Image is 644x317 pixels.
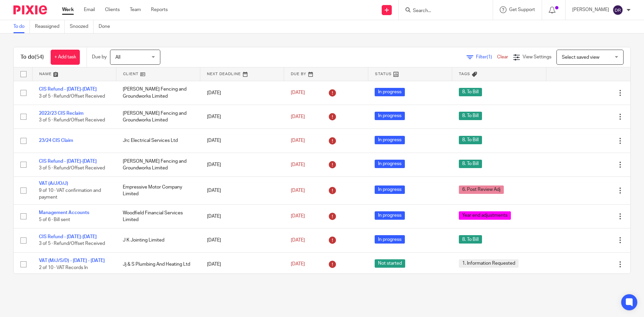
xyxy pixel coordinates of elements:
span: 8. To Bill [459,235,482,244]
span: [DATE] [291,114,305,119]
span: [DATE] [291,162,305,167]
td: [DATE] [200,81,284,105]
a: Email [84,6,95,13]
span: 6. Post Review Adj [459,186,504,194]
span: [DATE] [291,138,305,143]
a: CIS Refund - [DATE]-[DATE] [39,234,97,239]
span: In progress [375,88,405,96]
span: 8. To Bill [459,88,482,96]
span: In progress [375,211,405,220]
td: [DATE] [200,177,284,204]
img: Pixie [13,5,47,14]
span: All [115,55,120,60]
a: 23/24 CIS Claim [39,138,73,143]
span: 8. To Bill [459,112,482,120]
a: Clear [497,55,508,59]
span: 3 of 5 · Refund/Offset Received [39,94,105,99]
a: + Add task [51,50,80,65]
a: CIS Refund - [DATE]-[DATE] [39,159,97,164]
span: [DATE] [291,188,305,193]
h1: To do [20,54,44,61]
span: (54) [35,54,44,60]
span: 2 of 10 · VAT Records In [39,265,88,270]
span: [DATE] [291,262,305,267]
a: Work [62,6,74,13]
span: [DATE] [291,214,305,219]
span: [DATE] [291,238,305,243]
td: [DATE] [200,204,284,228]
input: Search [412,8,473,14]
span: 5 of 6 · Bill sent [39,217,70,222]
span: Year end adjustments [459,211,511,220]
span: In progress [375,160,405,168]
td: [PERSON_NAME] Fencing and Groundworks Limited [116,81,200,105]
span: Filter [476,55,497,59]
span: 8. To Bill [459,136,482,144]
span: View Settings [523,55,551,59]
a: 2022/23 CIS Reclaim [39,111,84,116]
td: J K Jointing Limited [116,228,200,252]
span: 3 of 5 · Refund/Offset Received [39,118,105,122]
a: Reassigned [35,20,65,33]
td: [DATE] [200,105,284,128]
td: Jj & S Plumbing And Heating Ltd [116,252,200,276]
td: [PERSON_NAME] Fencing and Groundworks Limited [116,105,200,128]
td: [DATE] [200,129,284,153]
span: 3 of 5 · Refund/Offset Received [39,166,105,170]
a: Done [99,20,115,33]
a: Snoozed [70,20,94,33]
a: Reports [151,6,168,13]
td: [DATE] [200,252,284,276]
td: Jrc Electrical Services Ltd [116,129,200,153]
span: Tags [459,72,470,76]
a: Team [130,6,141,13]
a: To do [13,20,30,33]
span: [DATE] [291,91,305,95]
span: In progress [375,112,405,120]
td: [PERSON_NAME] Fencing and Groundworks Limited [116,153,200,176]
span: In progress [375,136,405,144]
td: Empressive Motor Company Limited [116,177,200,204]
a: Management Accounts [39,210,89,215]
span: In progress [375,235,405,244]
a: CIS Refund - [DATE]-[DATE] [39,87,97,92]
td: [DATE] [200,153,284,176]
img: svg%3E [612,5,623,15]
span: (1) [487,55,492,59]
span: 3 of 5 · Refund/Offset Received [39,241,105,246]
p: Due by [92,54,107,60]
span: 1. Information Requested [459,259,519,268]
span: Not started [375,259,405,268]
a: VAT (A/J/O/J) [39,181,68,186]
td: Woodfield Financial Services Limited [116,204,200,228]
a: Clients [105,6,120,13]
span: Select saved view [562,55,599,60]
p: [PERSON_NAME] [572,6,609,13]
a: VAT (M/J/S/D) - [DATE] - [DATE] [39,258,105,263]
span: 9 of 10 · VAT confirmation and payment [39,188,101,200]
span: In progress [375,186,405,194]
td: [DATE] [200,228,284,252]
span: Get Support [509,7,535,12]
span: 8. To Bill [459,160,482,168]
